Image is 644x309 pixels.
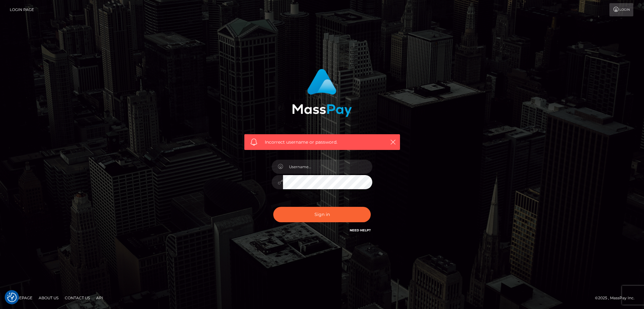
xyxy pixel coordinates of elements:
a: API [94,293,106,303]
a: Homepage [7,293,35,303]
a: About Us [36,293,61,303]
a: Need Help? [350,228,371,232]
span: Incorrect username or password. [265,139,380,146]
a: Contact Us [62,293,92,303]
img: MassPay Login [292,69,352,117]
img: Revisit consent button [7,293,17,302]
button: Consent Preferences [7,293,17,302]
a: Login Page [10,3,34,16]
input: Username... [283,160,372,174]
div: © 2025 , MassPay Inc. [595,295,639,301]
a: Login [609,3,633,16]
button: Sign in [273,207,371,222]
